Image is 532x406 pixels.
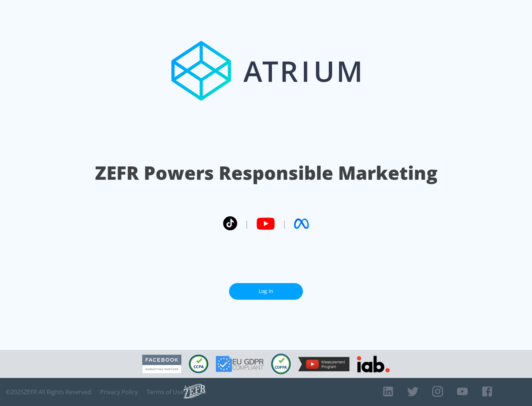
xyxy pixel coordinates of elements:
img: IAB [357,356,390,372]
span: © 2025 ZEFR All Rights Reserved [6,388,91,396]
img: CCPA Compliant [189,355,208,373]
h1: ZEFR Powers Responsible Marketing [95,160,437,186]
a: Terms of Use [147,388,184,396]
span: | [245,218,249,229]
img: GDPR Compliant [216,356,264,372]
span: | [282,218,287,229]
img: COPPA Compliant [271,354,291,374]
img: YouTube Measurement Program [298,357,349,371]
a: Privacy Policy [100,388,138,396]
a: Log In [229,283,303,300]
img: Facebook Marketing Partner [142,355,181,374]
